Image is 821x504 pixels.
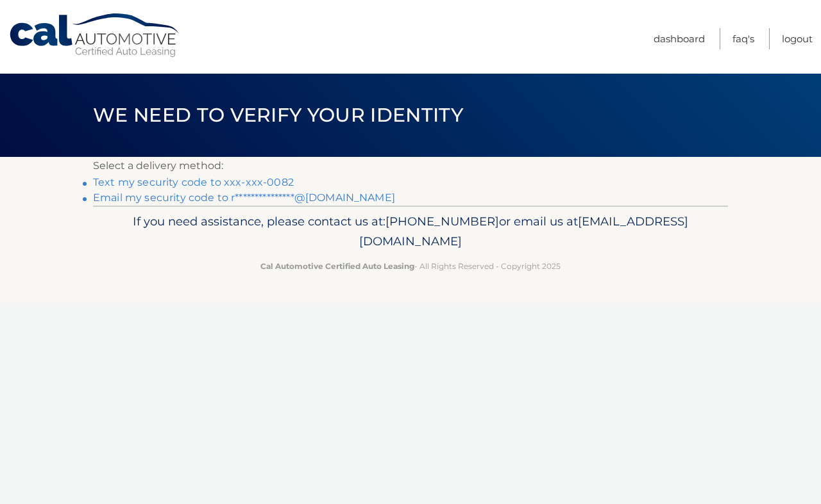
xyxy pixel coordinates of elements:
p: - All Rights Reserved - Copyright 2025 [101,259,720,273]
a: Cal Automotive [8,13,182,58]
p: Select a delivery method: [93,157,728,175]
span: [PHONE_NUMBER] [385,214,499,229]
a: Logout [782,28,813,49]
a: FAQ's [732,28,754,49]
a: Dashboard [654,28,705,49]
strong: Cal Automotive Certified Auto Leasing [260,261,414,271]
span: We need to verify your identity [93,103,463,127]
p: If you need assistance, please contact us at: or email us at [101,211,720,252]
a: Text my security code to xxx-xxx-0082 [93,176,294,188]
